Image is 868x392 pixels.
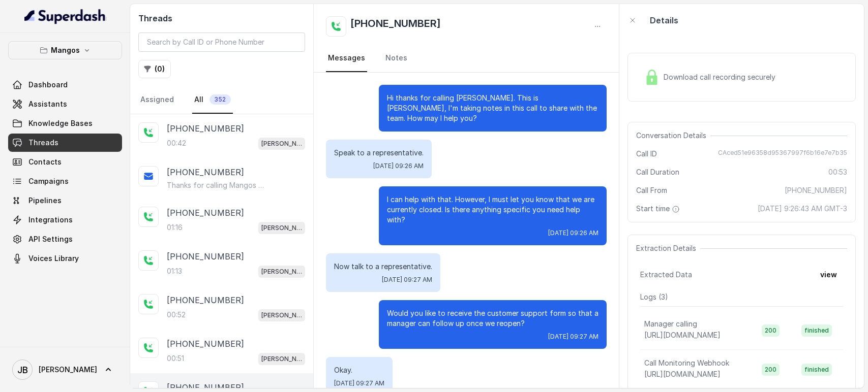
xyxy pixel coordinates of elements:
[167,222,183,233] p: 01:16
[636,167,679,177] span: Call Duration
[334,148,424,158] p: Speak to a representative.
[167,353,184,364] p: 00:51
[167,310,186,320] p: 00:52
[261,223,302,233] p: [PERSON_NAME]
[640,292,843,302] p: Logs ( 3 )
[334,365,384,375] p: Okay.
[167,122,244,135] p: [PHONE_NUMBER]
[28,253,79,264] span: Voices Library
[167,266,182,276] p: 01:13
[261,139,302,149] p: [PERSON_NAME]
[28,118,93,128] span: Knowledge Bases
[644,70,660,85] img: Lock Icon
[138,86,176,114] a: Assigned
[8,114,122,133] a: Knowledge Bases
[350,16,441,37] h2: [PHONE_NUMBER]
[8,153,122,171] a: Contacts
[28,195,62,206] span: Pipelines
[209,94,231,105] span: 352
[28,176,69,186] span: Campaigns
[28,80,68,90] span: Dashboard
[548,229,598,237] span: [DATE] 09:26 AM
[8,191,122,210] a: Pipelines
[801,324,832,337] span: finished
[138,60,171,78] button: (0)
[387,93,598,123] p: Hi thanks for calling [PERSON_NAME]. This is [PERSON_NAME], I'm taking notes in this call to shar...
[8,211,122,229] a: Integrations
[326,45,367,72] a: Messages
[636,185,667,195] span: Call From
[28,138,58,148] span: Threads
[814,266,843,284] button: view
[17,365,28,375] text: JB
[24,8,106,24] img: light.svg
[828,167,847,177] span: 00:53
[644,370,721,378] span: [URL][DOMAIN_NAME]
[8,249,122,268] a: Voices Library
[51,44,80,56] p: Mangos
[261,267,302,277] p: [PERSON_NAME]
[138,12,305,24] h2: Threads
[785,185,847,195] span: [PHONE_NUMBER]
[762,324,780,337] span: 200
[8,95,122,113] a: Assistants
[636,130,710,141] span: Conversation Details
[644,331,721,339] span: [URL][DOMAIN_NAME]
[28,234,73,244] span: API Settings
[28,157,62,167] span: Contacts
[8,230,122,248] a: API Settings
[383,45,409,72] a: Notes
[167,166,244,178] p: [PHONE_NUMBER]
[138,32,305,52] input: Search by Call ID or Phone Number
[650,14,678,26] p: Details
[8,76,122,94] a: Dashboard
[334,262,432,272] p: Now talk to a representative.
[636,243,700,253] span: Extraction Details
[39,365,97,375] span: [PERSON_NAME]
[801,364,832,376] span: finished
[548,333,598,341] span: [DATE] 09:27 AM
[664,72,780,82] span: Download call recording securely
[8,355,122,384] a: [PERSON_NAME]
[636,204,682,214] span: Start time
[382,276,432,284] span: [DATE] 09:27 AM
[167,207,244,219] p: [PHONE_NUMBER]
[387,194,598,225] p: I can help with that. However, I must let you know that we are currently closed. Is there anythin...
[718,149,847,159] span: CAced51e96358d95367997f6b16e7e7b35
[636,149,657,159] span: Call ID
[8,41,122,59] button: Mangos
[167,338,244,350] p: [PHONE_NUMBER]
[8,172,122,190] a: Campaigns
[261,354,302,364] p: [PERSON_NAME]
[8,134,122,152] a: Threads
[167,294,244,306] p: [PHONE_NUMBER]
[334,379,384,387] span: [DATE] 09:27 AM
[138,86,305,114] nav: Tabs
[167,180,264,190] p: Thanks for calling Mangos [PERSON_NAME]! Want to make a reservation? [URL][DOMAIN_NAME] Call mana...
[644,319,697,329] p: Manager calling
[758,204,847,214] span: [DATE] 9:26:43 AM GMT-3
[387,308,598,329] p: Would you like to receive the customer support form so that a manager can follow up once we reopen?
[640,270,692,280] span: Extracted Data
[167,250,244,263] p: [PHONE_NUMBER]
[28,215,73,225] span: Integrations
[261,310,302,320] p: [PERSON_NAME]
[373,162,424,170] span: [DATE] 09:26 AM
[644,358,729,368] p: Call Monitoring Webhook
[762,364,780,376] span: 200
[28,99,67,109] span: Assistants
[192,86,233,114] a: All352
[167,138,186,148] p: 00:42
[326,45,607,72] nav: Tabs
